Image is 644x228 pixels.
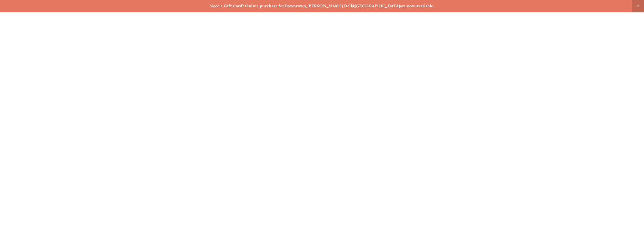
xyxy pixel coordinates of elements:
[355,3,400,9] a: [GEOGRAPHIC_DATA]
[284,3,306,9] a: Downtown
[400,3,434,9] strong: are now available.
[307,3,352,9] a: [PERSON_NAME] Dell
[352,3,355,9] strong: &
[306,3,307,9] strong: ,
[210,3,284,9] strong: Need a Gift Card? Online purchase for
